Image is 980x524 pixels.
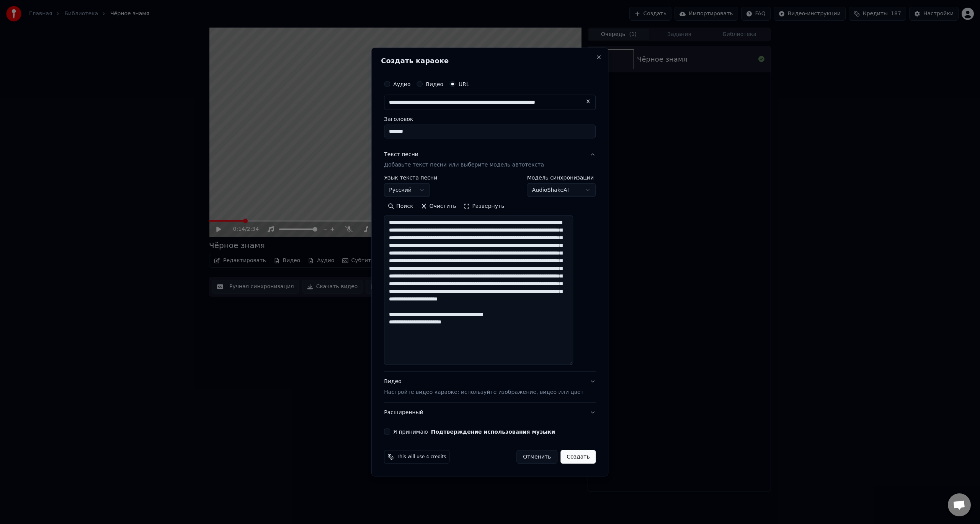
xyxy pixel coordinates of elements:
[384,161,544,169] p: Добавьте текст песни или выберите модель автотекста
[460,200,508,212] button: Развернуть
[381,57,599,64] h2: Создать караоке
[384,144,596,175] button: Текст песниДобавьте текст песни или выберите модель автотекста
[417,200,460,212] button: Очистить
[384,403,596,423] button: Расширенный
[384,372,596,402] button: ВидеоНастройте видео караоке: используйте изображение, видео или цвет
[393,429,555,434] label: Я принимаю
[384,389,583,396] p: Настройте видео караоке: используйте изображение, видео или цвет
[431,429,555,434] button: Я принимаю
[384,175,437,180] label: Язык текста песни
[384,175,596,371] div: Текст песниДобавьте текст песни или выберите модель автотекста
[459,81,469,87] label: URL
[384,378,583,396] div: Видео
[384,150,418,158] div: Текст песни
[527,175,596,180] label: Модель синхронизации
[393,81,410,87] label: Аудио
[384,116,596,121] label: Заголовок
[397,454,446,460] span: This will use 4 credits
[426,81,443,87] label: Видео
[560,450,596,464] button: Создать
[384,200,417,212] button: Поиск
[516,450,557,464] button: Отменить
